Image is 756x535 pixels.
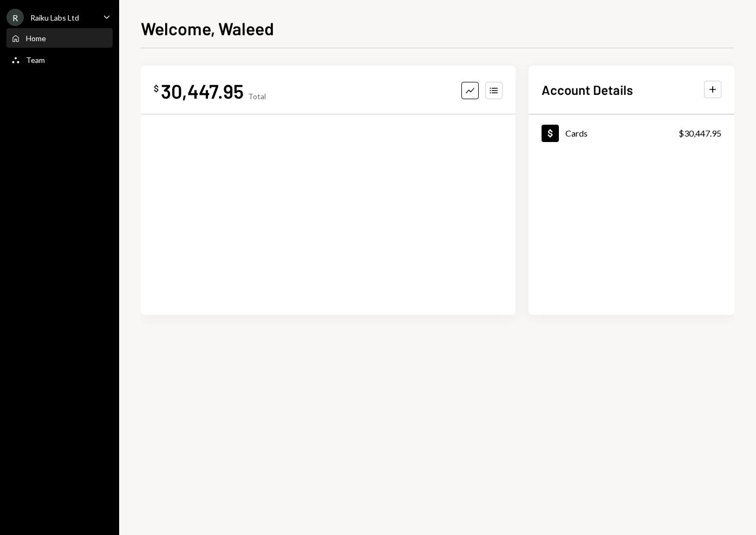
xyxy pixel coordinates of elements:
div: 30,447.95 [161,79,244,103]
div: Home [26,34,46,43]
a: Team [6,50,113,69]
div: R [6,9,24,26]
div: Cards [565,128,588,138]
a: Cards$30,447.95 [529,115,734,151]
h1: Welcome, Waleed [141,17,274,39]
div: Team [26,55,45,65]
div: Raiku Labs Ltd [30,13,79,22]
h2: Account Details [542,81,633,99]
div: Total [248,92,266,101]
a: Home [6,28,113,48]
div: $30,447.95 [679,127,721,140]
div: $ [154,83,159,94]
